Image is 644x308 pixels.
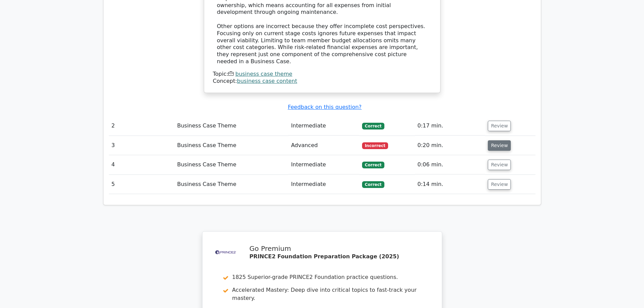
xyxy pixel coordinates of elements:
[488,140,511,151] button: Review
[174,136,288,155] td: Business Case Theme
[488,160,511,170] button: Review
[174,155,288,174] td: Business Case Theme
[415,116,485,136] td: 0:17 min.
[362,181,384,188] span: Correct
[415,155,485,174] td: 0:06 min.
[174,116,288,136] td: Business Case Theme
[109,175,174,194] td: 5
[288,116,359,136] td: Intermediate
[288,136,359,155] td: Advanced
[174,175,288,194] td: Business Case Theme
[488,121,511,131] button: Review
[488,179,511,190] button: Review
[288,104,361,110] a: Feedback on this question?
[109,116,174,136] td: 2
[362,123,384,129] span: Correct
[362,142,388,149] span: Incorrect
[109,155,174,174] td: 4
[362,162,384,168] span: Correct
[109,136,174,155] td: 3
[415,136,485,155] td: 0:20 min.
[288,155,359,174] td: Intermediate
[213,78,431,85] div: Concept:
[235,71,292,77] a: business case theme
[415,175,485,194] td: 0:14 min.
[213,71,431,78] div: Topic:
[237,78,297,84] a: business case content
[288,175,359,194] td: Intermediate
